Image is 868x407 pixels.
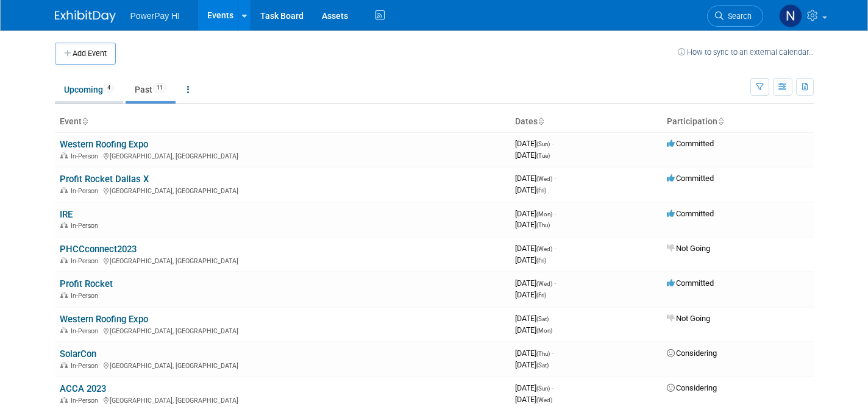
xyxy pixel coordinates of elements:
[130,11,180,21] span: PowerPay HI
[536,316,549,322] span: (Sat)
[515,290,546,299] span: [DATE]
[538,116,544,126] a: Sort by Start Date
[536,175,552,182] span: (Wed)
[60,349,96,359] a: SolarCon
[60,314,148,325] a: Western Roofing Expo
[515,139,553,148] span: [DATE]
[667,314,710,323] span: Not Going
[71,257,102,265] span: In-Person
[55,78,123,101] a: Upcoming4
[60,327,68,333] img: In-Person Event
[60,244,137,255] a: PHCCconnect2023
[536,292,546,299] span: (Fri)
[60,209,73,220] a: IRE
[536,327,552,334] span: (Mon)
[60,360,505,370] div: [GEOGRAPHIC_DATA], [GEOGRAPHIC_DATA]
[126,78,176,101] a: Past11
[536,222,550,228] span: (Thu)
[60,325,505,335] div: [GEOGRAPHIC_DATA], [GEOGRAPHIC_DATA]
[71,152,102,160] span: In-Person
[707,5,763,27] a: Search
[667,209,714,218] span: Committed
[536,362,549,369] span: (Sat)
[515,220,550,229] span: [DATE]
[536,257,546,264] span: (Fri)
[71,292,102,300] span: In-Person
[60,222,68,228] img: In-Person Event
[71,397,102,405] span: In-Person
[724,12,752,21] span: Search
[515,395,552,404] span: [DATE]
[71,362,102,370] span: In-Person
[60,187,68,193] img: In-Person Event
[60,150,505,160] div: [GEOGRAPHIC_DATA], [GEOGRAPHIC_DATA]
[552,383,553,392] span: -
[55,43,116,65] button: Add Event
[55,111,510,132] th: Event
[717,116,724,126] a: Sort by Participation Type
[60,185,505,195] div: [GEOGRAPHIC_DATA], [GEOGRAPHIC_DATA]
[515,278,556,288] span: [DATE]
[71,222,102,230] span: In-Person
[515,244,556,253] span: [DATE]
[536,280,552,287] span: (Wed)
[510,111,662,132] th: Dates
[60,395,505,405] div: [GEOGRAPHIC_DATA], [GEOGRAPHIC_DATA]
[60,174,149,185] a: Profit Rocket Dallas X
[515,349,553,358] span: [DATE]
[60,383,106,394] a: ACCA 2023
[515,360,549,369] span: [DATE]
[554,278,556,288] span: -
[552,139,553,148] span: -
[536,385,550,392] span: (Sun)
[71,187,102,195] span: In-Person
[536,211,552,218] span: (Mon)
[667,278,714,288] span: Committed
[515,174,556,183] span: [DATE]
[60,397,68,403] img: In-Person Event
[153,83,166,93] span: 11
[662,111,814,132] th: Participation
[515,150,550,160] span: [DATE]
[678,48,814,57] a: How to sync to an external calendar...
[60,278,113,289] a: Profit Rocket
[60,292,68,298] img: In-Person Event
[667,349,717,358] span: Considering
[536,152,550,159] span: (Tue)
[536,141,550,147] span: (Sun)
[60,152,68,158] img: In-Person Event
[536,350,550,357] span: (Thu)
[779,4,802,27] img: Noah Thomson
[667,244,710,253] span: Not Going
[60,139,148,150] a: Western Roofing Expo
[515,383,553,392] span: [DATE]
[55,10,116,23] img: ExhibitDay
[536,187,546,194] span: (Fri)
[554,174,556,183] span: -
[515,325,552,334] span: [DATE]
[60,257,68,263] img: In-Person Event
[552,349,553,358] span: -
[515,255,546,264] span: [DATE]
[554,209,556,218] span: -
[71,327,102,335] span: In-Person
[60,255,505,265] div: [GEOGRAPHIC_DATA], [GEOGRAPHIC_DATA]
[104,83,114,93] span: 4
[536,397,552,403] span: (Wed)
[550,314,552,323] span: -
[515,185,546,194] span: [DATE]
[536,246,552,252] span: (Wed)
[60,362,68,368] img: In-Person Event
[515,314,552,323] span: [DATE]
[667,174,714,183] span: Committed
[667,383,717,392] span: Considering
[82,116,88,126] a: Sort by Event Name
[554,244,556,253] span: -
[515,209,556,218] span: [DATE]
[667,139,714,148] span: Committed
